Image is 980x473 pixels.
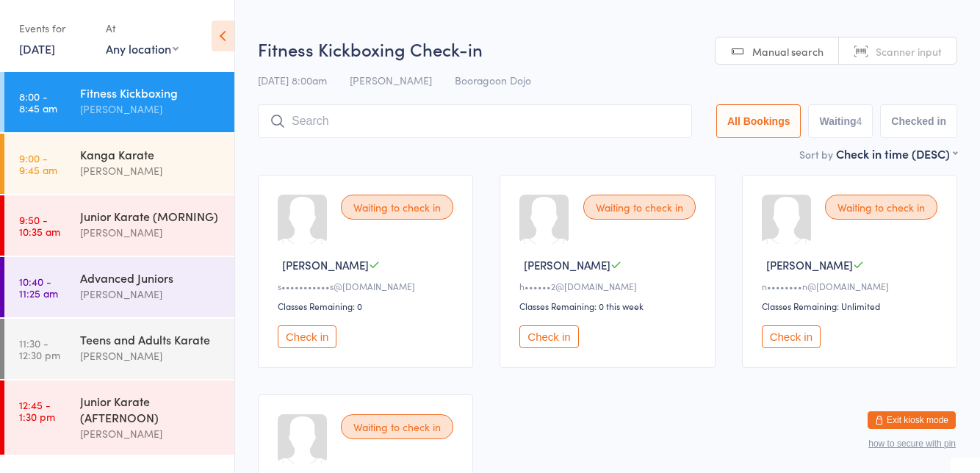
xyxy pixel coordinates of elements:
button: Check in [519,325,578,348]
div: Waiting to check in [341,414,453,439]
div: [PERSON_NAME] [80,286,222,303]
button: Exit kiosk mode [868,411,956,429]
div: Junior Karate (AFTERNOON) [80,393,222,425]
time: 9:50 - 10:35 am [19,214,60,237]
span: [PERSON_NAME] [350,73,432,87]
div: n••••••••n@[DOMAIN_NAME] [762,280,942,292]
div: At [106,16,179,40]
div: Waiting to check in [583,195,696,220]
div: 4 [857,115,862,127]
div: Any location [106,40,179,57]
button: Check in [762,325,821,348]
a: 10:40 -11:25 amAdvanced Juniors[PERSON_NAME] [4,257,234,317]
div: [PERSON_NAME] [80,224,222,241]
time: 11:30 - 12:30 pm [19,337,60,361]
a: 9:00 -9:45 amKanga Karate[PERSON_NAME] [4,134,234,194]
div: h••••••2@[DOMAIN_NAME] [519,280,699,292]
div: Junior Karate (MORNING) [80,208,222,224]
a: 11:30 -12:30 pmTeens and Adults Karate[PERSON_NAME] [4,319,234,379]
div: [PERSON_NAME] [80,101,222,118]
a: 8:00 -8:45 amFitness Kickboxing[PERSON_NAME] [4,72,234,132]
div: [PERSON_NAME] [80,347,222,364]
time: 9:00 - 9:45 am [19,152,57,176]
span: [PERSON_NAME] [524,257,610,272]
div: Waiting to check in [341,195,453,220]
button: Check in [278,325,336,348]
time: 12:45 - 1:30 pm [19,399,55,422]
div: s•••••••••••s@[DOMAIN_NAME] [278,280,458,292]
time: 10:40 - 11:25 am [19,275,58,299]
div: Classes Remaining: Unlimited [762,300,942,312]
span: Scanner input [876,44,942,59]
div: Waiting to check in [825,195,937,220]
label: Sort by [799,147,833,162]
div: Teens and Adults Karate [80,331,222,347]
span: [DATE] 8:00am [258,73,327,87]
div: Fitness Kickboxing [80,84,222,101]
div: Kanga Karate [80,146,222,162]
div: Events for [19,16,91,40]
button: Waiting4 [808,104,873,138]
button: All Bookings [716,104,801,138]
input: Search [258,104,692,138]
h2: Fitness Kickboxing Check-in [258,37,957,61]
a: [DATE] [19,40,55,57]
span: Booragoon Dojo [455,73,531,87]
div: [PERSON_NAME] [80,162,222,179]
div: Classes Remaining: 0 this week [519,300,699,312]
button: how to secure with pin [868,438,956,449]
div: [PERSON_NAME] [80,425,222,442]
time: 8:00 - 8:45 am [19,90,57,114]
div: Check in time (DESC) [836,145,957,162]
span: [PERSON_NAME] [282,257,369,272]
div: Classes Remaining: 0 [278,300,458,312]
span: [PERSON_NAME] [766,257,853,272]
div: Advanced Juniors [80,270,222,286]
a: 12:45 -1:30 pmJunior Karate (AFTERNOON)[PERSON_NAME] [4,380,234,455]
span: Manual search [752,44,824,59]
a: 9:50 -10:35 amJunior Karate (MORNING)[PERSON_NAME] [4,195,234,256]
button: Checked in [880,104,957,138]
